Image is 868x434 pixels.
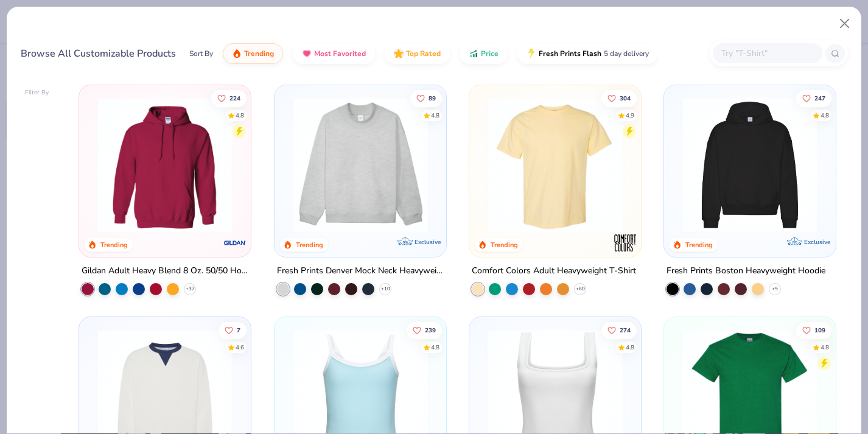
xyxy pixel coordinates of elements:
input: Try "T-Shirt" [720,46,814,60]
button: Like [601,89,637,107]
img: most_fav.gif [302,49,312,58]
div: Browse All Customizable Products [21,46,176,61]
span: 109 [814,327,825,334]
span: 304 [620,95,631,101]
div: 4.9 [626,111,634,120]
img: TopRated.gif [394,49,404,58]
span: + 37 [186,285,195,293]
span: Exclusive [804,238,830,246]
span: + 10 [380,285,390,293]
span: + 60 [575,285,584,293]
button: Like [406,322,441,339]
div: 4.8 [430,111,439,120]
div: Fresh Prints Boston Heavyweight Hoodie [667,264,825,279]
span: Fresh Prints Flash [539,49,601,58]
span: 239 [424,327,435,334]
button: Close [833,12,856,35]
span: Top Rated [406,49,441,58]
img: flash.gif [527,49,536,58]
div: 4.8 [236,111,244,120]
div: 4.6 [236,343,244,352]
button: Like [211,89,247,107]
span: 247 [814,95,825,101]
button: Most Favorited [293,43,375,64]
div: Filter By [25,88,49,97]
img: Comfort Colors logo [613,231,637,255]
button: Like [410,89,441,107]
button: Like [219,322,247,339]
img: trending.gif [232,49,242,58]
button: Fresh Prints Flash5 day delivery [517,43,658,64]
div: Gildan Adult Heavy Blend 8 Oz. 50/50 Hooded Sweatshirt [82,264,248,279]
span: + 9 [772,285,778,293]
button: Like [601,322,637,339]
button: Top Rated [385,43,450,64]
img: 029b8af0-80e6-406f-9fdc-fdf898547912 [481,97,629,233]
div: 4.8 [626,343,634,352]
span: Exclusive [415,238,441,246]
span: Trending [244,49,274,58]
div: 4.8 [821,343,829,352]
button: Like [796,322,831,339]
button: Trending [223,43,283,64]
span: 274 [620,327,631,334]
img: 01756b78-01f6-4cc6-8d8a-3c30c1a0c8ac [91,97,239,233]
span: 89 [428,95,435,101]
button: Like [796,89,831,107]
img: Gildan logo [223,231,248,255]
div: Comfort Colors Adult Heavyweight T-Shirt [472,264,636,279]
div: 4.8 [821,111,829,120]
span: 224 [229,95,240,101]
span: Price [481,49,499,58]
div: Sort By [189,48,213,59]
img: f5d85501-0dbb-4ee4-b115-c08fa3845d83 [287,97,434,233]
button: Price [460,43,508,64]
span: 5 day delivery [604,47,649,61]
span: 7 [237,327,240,334]
div: Fresh Prints Denver Mock Neck Heavyweight Sweatshirt [277,264,444,279]
span: Most Favorited [314,49,366,58]
div: 4.8 [430,343,439,352]
img: 91acfc32-fd48-4d6b-bdad-a4c1a30ac3fc [676,97,824,233]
